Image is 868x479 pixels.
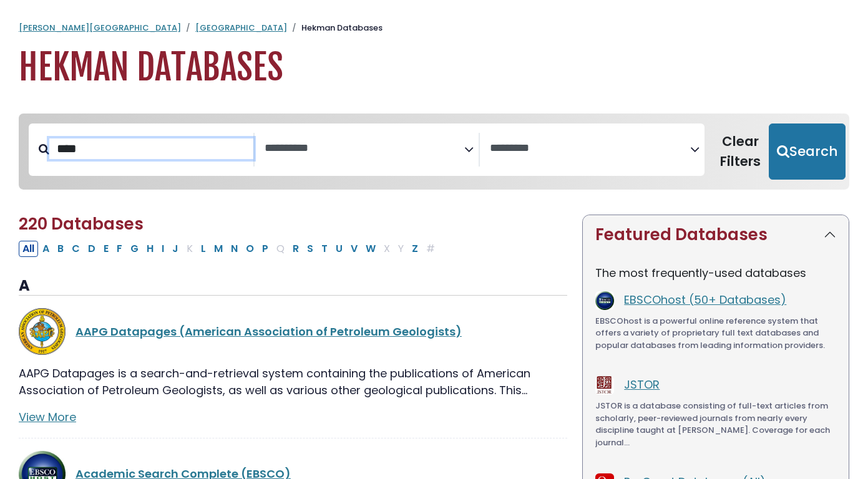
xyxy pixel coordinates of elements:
[127,241,142,257] button: Filter Results G
[624,292,786,307] a: EBSCOhost (50+ Databases)
[168,241,182,257] button: Filter Results J
[19,22,849,34] nav: breadcrumb
[76,324,462,339] a: AAPG Datapages (American Association of Petroleum Geologists)
[19,22,181,34] a: [PERSON_NAME][GEOGRAPHIC_DATA]
[19,241,38,257] button: All
[19,365,567,399] p: AAPG Datapages is a search-and-retrieval system containing the publications of American Associati...
[54,241,67,257] button: Filter Results B
[362,241,379,257] button: Filter Results W
[39,241,53,257] button: Filter Results A
[490,142,690,155] textarea: Search
[265,142,465,155] textarea: Search
[197,241,210,257] button: Filter Results L
[49,138,253,159] input: Search database by title or keyword
[68,241,84,257] button: Filter Results C
[712,123,769,180] button: Clear Filters
[158,241,168,257] button: Filter Results I
[210,241,227,257] button: Filter Results M
[19,114,849,190] nav: Search filters
[19,277,567,296] h3: A
[332,241,346,257] button: Filter Results U
[769,123,846,180] button: Submit for Search Results
[19,240,440,256] div: Alpha-list to filter by first letter of database name
[595,400,836,448] p: JSTOR is a database consisting of full-text articles from scholarly, peer-reviewed journals from ...
[595,264,836,281] p: The most frequently-used databases
[19,47,849,89] h1: Hekman Databases
[258,241,272,257] button: Filter Results P
[195,22,287,34] a: [GEOGRAPHIC_DATA]
[227,241,241,257] button: Filter Results N
[303,241,317,257] button: Filter Results S
[287,22,383,34] li: Hekman Databases
[624,377,660,392] a: JSTOR
[347,241,361,257] button: Filter Results V
[289,241,303,257] button: Filter Results R
[143,241,157,257] button: Filter Results H
[408,241,422,257] button: Filter Results Z
[242,241,258,257] button: Filter Results O
[84,241,99,257] button: Filter Results D
[595,315,836,352] p: EBSCOhost is a powerful online reference system that offers a variety of proprietary full text da...
[113,241,126,257] button: Filter Results F
[318,241,331,257] button: Filter Results T
[100,241,112,257] button: Filter Results E
[19,213,144,235] span: 220 Databases
[19,409,76,425] a: View More
[583,215,849,254] button: Featured Databases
